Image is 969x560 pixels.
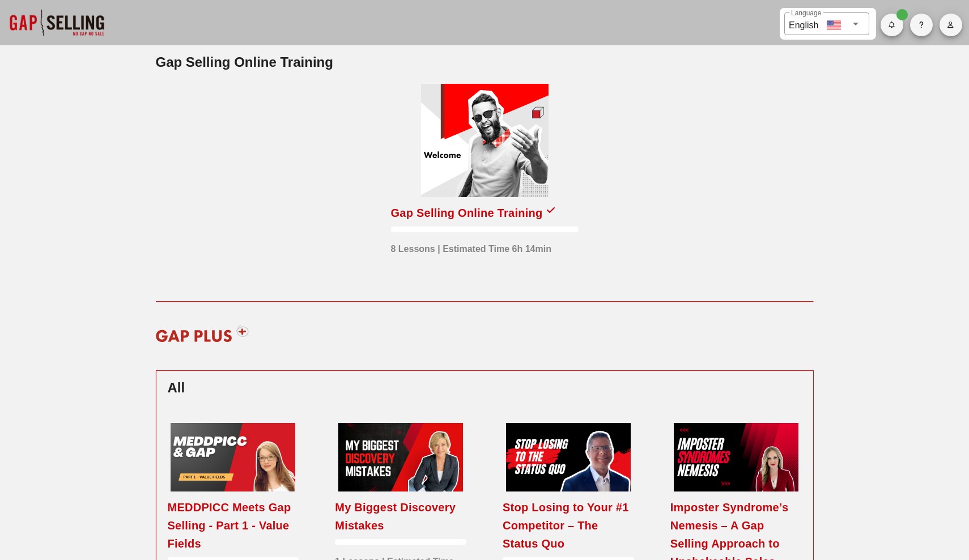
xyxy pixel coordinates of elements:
[896,9,908,20] span: Badge
[168,378,802,398] h2: All
[148,317,257,350] img: gap-plus-logo-red.svg
[391,204,543,222] div: Gap Selling Online Training
[784,12,869,35] div: LanguageEnglish
[791,9,821,18] label: Language
[789,16,818,32] div: English
[156,52,814,72] h2: Gap Selling Online Training
[335,498,466,535] div: My Biggest Discovery Mistakes
[391,237,551,256] div: 8 Lessons | Estimated Time 6h 14min
[168,498,299,553] div: MEDDPICC Meets Gap Selling - Part 1 - Value Fields
[503,498,634,553] div: Stop Losing to Your #1 Competitor – The Status Quo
